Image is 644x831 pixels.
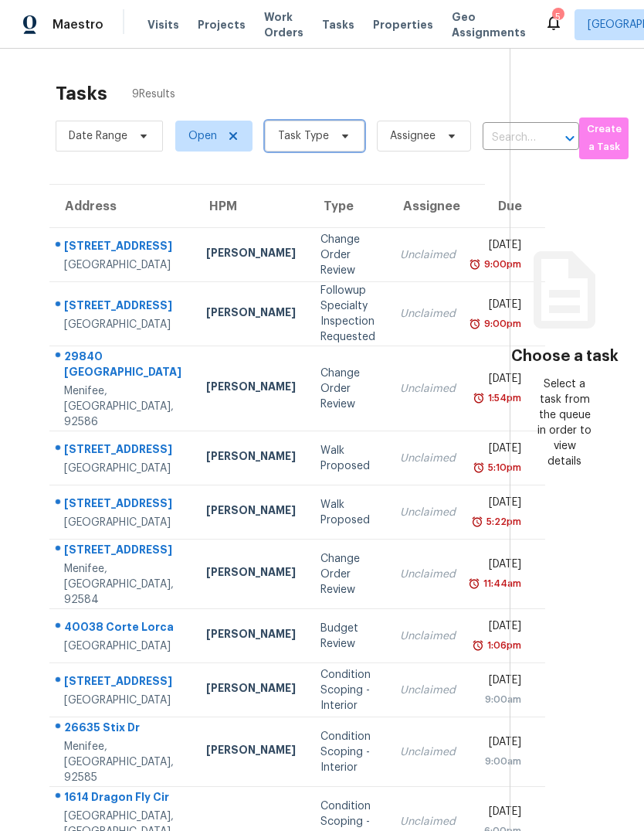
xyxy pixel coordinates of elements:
div: [DATE] [480,557,521,576]
span: Date Range [69,128,127,144]
div: [DATE] [480,237,521,257]
div: [DATE] [480,371,521,390]
th: Address [49,185,194,228]
div: 5 [552,9,563,25]
div: [STREET_ADDRESS] [64,496,181,515]
span: Maestro [53,17,103,32]
div: 26635 Stix Dr [64,720,181,739]
div: Menifee, [GEOGRAPHIC_DATA], 92585 [64,739,181,785]
span: Create a Task [587,121,621,156]
div: [DATE] [480,734,521,754]
button: Open [559,128,581,149]
div: [DATE] [480,804,521,823]
div: Unclaimed [400,505,456,520]
div: [PERSON_NAME] [206,626,296,645]
div: 5:22pm [483,514,521,530]
div: [STREET_ADDRESS] [64,441,181,461]
span: Tasks [322,19,354,30]
div: 9:00am [480,692,521,707]
div: [DATE] [480,495,521,514]
div: [GEOGRAPHIC_DATA] [64,693,181,708]
th: HPM [194,185,308,228]
div: [PERSON_NAME] [206,305,296,324]
span: Properties [373,17,433,32]
div: 9:00pm [481,257,521,272]
div: [STREET_ADDRESS] [64,542,181,561]
div: 1614 Dragon Fly Cir [64,789,181,809]
div: [GEOGRAPHIC_DATA] [64,257,181,273]
div: [PERSON_NAME] [206,448,296,468]
span: Visits [147,17,179,32]
div: Unclaimed [400,381,456,397]
div: [PERSON_NAME] [206,379,296,398]
div: [PERSON_NAME] [206,564,296,584]
h3: Choose a task [511,349,619,364]
div: [GEOGRAPHIC_DATA] [64,515,181,530]
div: Walk Proposed [320,497,375,528]
div: Budget Review [320,621,375,652]
div: 5:10pm [485,460,521,475]
div: Menifee, [GEOGRAPHIC_DATA], 92586 [64,383,181,430]
div: Unclaimed [400,451,456,466]
div: [PERSON_NAME] [206,502,296,522]
span: Geo Assignments [452,9,526,40]
div: Walk Proposed [320,443,375,474]
button: Create a Task [579,117,629,159]
div: Unclaimed [400,567,456,582]
div: Menifee, [GEOGRAPHIC_DATA], 92584 [64,561,181,608]
div: [DATE] [480,441,521,460]
span: Work Orders [264,9,303,40]
div: [GEOGRAPHIC_DATA] [64,461,181,476]
div: 9:00pm [481,316,521,332]
h2: Tasks [56,86,107,101]
div: Unclaimed [400,683,456,698]
div: Select a task from the queue in order to view details [537,376,592,469]
img: Overdue Alarm Icon [472,638,484,653]
th: Due [468,185,545,228]
img: Overdue Alarm Icon [471,514,483,530]
div: 11:44am [480,576,521,591]
img: Overdue Alarm Icon [469,316,481,332]
div: Unclaimed [400,628,456,644]
div: [GEOGRAPHIC_DATA] [64,639,181,654]
div: Change Order Review [320,366,375,412]
span: Task Type [278,128,329,144]
div: 1:54pm [485,390,521,406]
img: Overdue Alarm Icon [473,390,485,406]
div: Followup Specialty Inspection Requested [320,283,375,345]
div: Condition Scoping - Interior [320,667,375,714]
div: [PERSON_NAME] [206,245,296,264]
div: [PERSON_NAME] [206,680,296,700]
div: Unclaimed [400,247,456,263]
div: [STREET_ADDRESS] [64,298,181,317]
div: [GEOGRAPHIC_DATA] [64,317,181,332]
th: Assignee [388,185,468,228]
img: Overdue Alarm Icon [469,257,481,272]
img: Overdue Alarm Icon [473,460,485,475]
div: Change Order Review [320,551,375,598]
span: Projects [198,17,246,32]
div: [STREET_ADDRESS] [64,673,181,693]
div: 9:00am [480,754,521,769]
span: 9 Results [132,87,175,102]
div: Unclaimed [400,744,456,760]
div: Change Order Review [320,232,375,278]
div: 40038 Corte Lorca [64,619,181,639]
div: [DATE] [480,673,521,692]
div: 1:06pm [484,638,521,653]
div: [STREET_ADDRESS] [64,238,181,257]
div: [DATE] [480,618,521,638]
div: Unclaimed [400,306,456,322]
div: Condition Scoping - Interior [320,729,375,775]
div: Unclaimed [400,814,456,829]
div: [PERSON_NAME] [206,742,296,761]
span: Assignee [390,128,436,144]
div: [DATE] [480,297,521,316]
div: 29840 [GEOGRAPHIC_DATA] [64,349,181,383]
th: Type [308,185,388,228]
img: Overdue Alarm Icon [468,576,480,591]
input: Search by address [483,126,536,150]
span: Open [188,128,217,144]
